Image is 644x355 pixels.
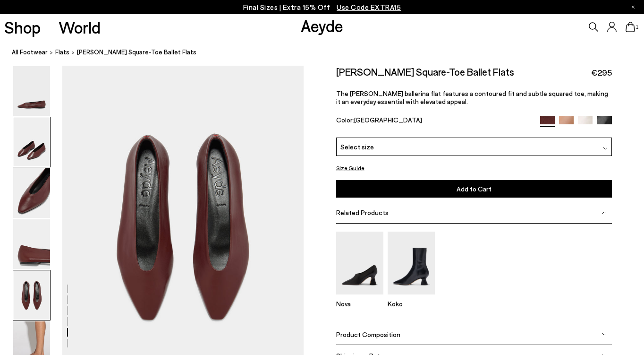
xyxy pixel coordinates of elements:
nav: breadcrumb [12,40,644,66]
img: svg%3E [603,146,608,151]
img: svg%3E [602,210,607,215]
span: The [PERSON_NAME] ballerina flat features a contoured fit and subtle squared toe, making it an ev... [336,89,608,105]
img: Betty Square-Toe Ballet Flats - Image 1 [13,66,50,116]
a: Koko Regal Heel Boots Koko [388,288,435,308]
span: 1 [635,25,640,30]
span: Select size [340,142,374,152]
a: World [59,19,101,35]
img: Betty Square-Toe Ballet Flats - Image 2 [13,117,50,167]
img: Koko Regal Heel Boots [388,232,435,294]
button: Size Guide [336,162,364,174]
span: Add to Cart [457,185,491,193]
span: Related Products [336,208,389,216]
img: Betty Square-Toe Ballet Flats - Image 4 [13,219,50,269]
span: Product Composition [336,330,400,338]
a: Shop [4,19,41,35]
span: [GEOGRAPHIC_DATA] [354,116,422,124]
a: Nova Regal Pumps Nova [336,288,383,308]
span: Flats [55,48,69,56]
h2: [PERSON_NAME] Square-Toe Ballet Flats [336,66,514,78]
span: Navigate to /collections/ss25-final-sizes [337,3,401,11]
button: Add to Cart [336,180,612,198]
p: Nova [336,300,383,308]
img: Betty Square-Toe Ballet Flats - Image 3 [13,168,50,218]
img: svg%3E [602,332,607,337]
p: Koko [388,300,435,308]
a: All Footwear [12,47,48,57]
a: Aeyde [301,16,343,35]
a: Flats [55,47,69,57]
a: 1 [626,22,635,32]
img: Betty Square-Toe Ballet Flats - Image 5 [13,270,50,320]
img: Nova Regal Pumps [336,232,383,294]
div: Color: [336,116,531,127]
p: Final Sizes | Extra 15% Off [243,1,401,13]
span: €295 [591,67,612,78]
span: [PERSON_NAME] Square-Toe Ballet Flats [77,47,196,57]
